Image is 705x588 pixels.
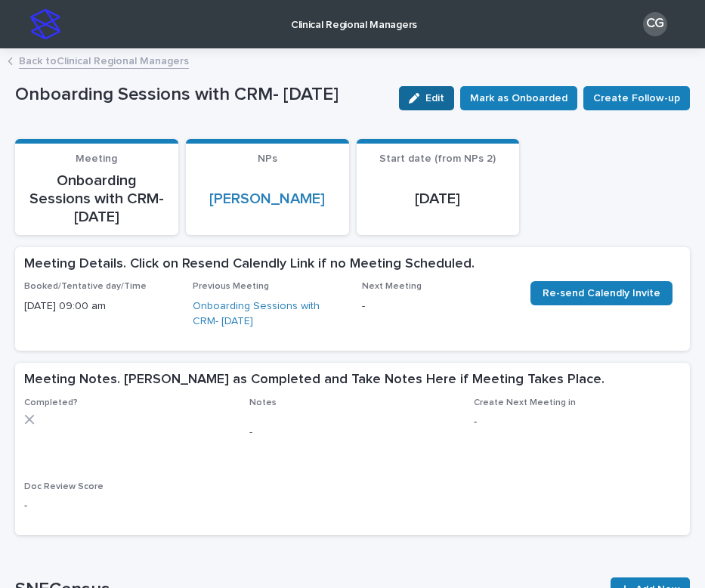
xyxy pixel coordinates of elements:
a: Back toClinical Regional Managers [19,51,189,69]
p: - [362,299,512,314]
img: stacker-logo-s-only.png [30,9,60,39]
h2: Meeting Details. Click on Resend Calendly Link if no Meeting Scheduled. [24,256,475,273]
a: Onboarding Sessions with CRM- [DATE] [193,299,343,330]
span: Edit [425,93,444,104]
button: Edit [399,86,454,110]
span: Notes [249,398,277,407]
p: - [474,414,681,430]
span: Start date (from NPs 2) [379,153,496,164]
a: [PERSON_NAME] [209,190,325,208]
h2: Meeting Notes. [PERSON_NAME] as Completed and Take Notes Here if Meeting Takes Place. [24,372,605,388]
span: Create Next Meeting in [474,398,576,407]
p: - [24,498,231,514]
span: Booked/Tentative day/Time [24,282,147,291]
div: CG [643,12,667,36]
span: NPs [258,153,277,164]
p: [DATE] 09:00 am [24,299,175,314]
p: Onboarding Sessions with CRM- [DATE] [15,84,387,106]
span: Re-send Calendly Invite [543,288,660,299]
a: Re-send Calendly Invite [530,281,673,305]
button: Mark as Onboarded [460,86,577,110]
span: Create Follow-up [593,91,680,106]
span: Doc Review Score [24,482,104,491]
span: Completed? [24,398,78,407]
p: [DATE] [366,190,511,208]
button: Create Follow-up [583,86,690,110]
span: Meeting [76,153,117,164]
p: Onboarding Sessions with CRM- [DATE] [24,172,169,226]
p: - [249,425,456,441]
span: Next Meeting [362,282,422,291]
span: Previous Meeting [193,282,269,291]
span: Mark as Onboarded [470,91,567,106]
